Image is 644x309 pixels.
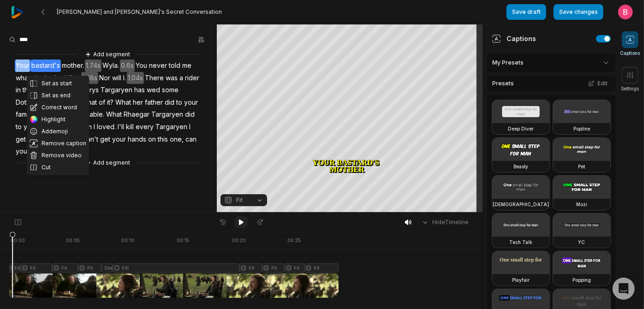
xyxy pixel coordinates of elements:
[135,59,148,72] span: You
[148,59,168,72] span: never
[22,84,33,96] span: the
[168,59,181,72] span: told
[185,133,197,146] span: can
[11,6,24,18] img: reap
[30,59,61,72] span: bastard's
[122,72,127,84] span: I.
[27,101,89,113] button: Correct word
[98,72,111,84] span: Nor
[111,133,127,146] span: your
[67,72,81,84] span: like.
[15,121,23,133] span: to
[120,59,135,72] span: 0.6s
[184,108,196,121] span: did
[508,125,534,132] h3: Deep Diver
[512,276,530,284] h3: Playfair
[123,108,150,121] span: Rhaegar
[101,59,120,72] span: Wyla.
[181,59,192,72] span: me
[93,121,96,133] span: I
[27,89,89,101] button: Set as end
[509,238,532,246] h3: Tech Talk
[61,59,85,72] span: mother.
[15,59,30,72] span: Your
[572,276,591,284] h3: Popping
[573,125,590,132] h3: Popline
[221,194,267,206] button: Fit
[161,84,179,96] span: some
[155,121,188,133] span: Targaryen
[236,196,243,204] span: Fit
[576,201,587,208] h3: Mozi
[133,84,146,96] span: has
[127,133,147,146] span: hands
[98,96,106,109] span: of
[554,4,603,20] button: Save changes
[15,96,42,109] span: Dothraki
[100,84,133,96] span: Targaryen
[96,121,117,133] span: loved.
[418,215,471,229] button: HideTimeline
[513,163,528,170] h3: Beasty
[164,96,175,109] span: did
[183,96,199,109] span: your
[492,34,536,43] div: Captions
[127,72,144,84] span: 1.04s
[23,121,38,133] span: your
[82,133,99,146] span: can't
[175,96,183,109] span: to
[106,96,114,109] span: it?
[157,133,169,146] span: this
[144,72,165,84] span: There
[15,108,36,121] span: family,
[184,72,200,84] span: rider
[135,121,155,133] span: every
[150,108,184,121] span: Targaryen
[132,96,144,109] span: her
[15,145,31,158] span: you?
[27,137,89,149] button: Remove caption
[111,72,122,84] span: will
[57,8,222,16] span: [PERSON_NAME] and [PERSON_NAME]'s Secret Conversation
[27,161,89,173] button: Cut
[117,121,125,133] span: I'll
[81,72,98,84] span: 1.08s
[621,67,639,92] button: Settings
[15,72,31,84] span: what
[578,163,585,170] h3: Pet
[146,84,161,96] span: wed
[27,77,89,89] button: Set as start
[507,4,546,20] button: Save draft
[30,115,38,124] img: color_wheel.png
[493,201,549,208] h3: [DEMOGRAPHIC_DATA]
[578,238,585,246] h3: YC
[147,133,157,146] span: on
[105,108,123,121] span: What
[80,96,98,109] span: What
[114,96,132,109] span: What
[31,72,44,84] span: she
[188,121,191,133] span: I
[99,133,111,146] span: get
[165,72,179,84] span: was
[179,72,184,84] span: a
[27,149,89,161] button: Remove video
[620,31,640,57] button: Captions
[83,158,132,168] button: Add segment
[85,59,101,72] span: 1.74s
[15,133,27,146] span: get
[83,49,132,59] button: Add segment
[15,84,22,96] span: in
[613,278,635,300] div: Open Intercom Messenger
[486,75,616,92] div: Presets
[27,125,89,137] button: Addemoji
[486,53,616,73] div: My Presets
[621,85,639,92] span: Settings
[144,96,164,109] span: father
[44,72,67,84] span: looked
[169,133,185,146] span: one,
[620,50,640,57] span: Captions
[125,121,135,133] span: kill
[27,113,89,125] button: Highlight
[585,77,610,89] button: Edit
